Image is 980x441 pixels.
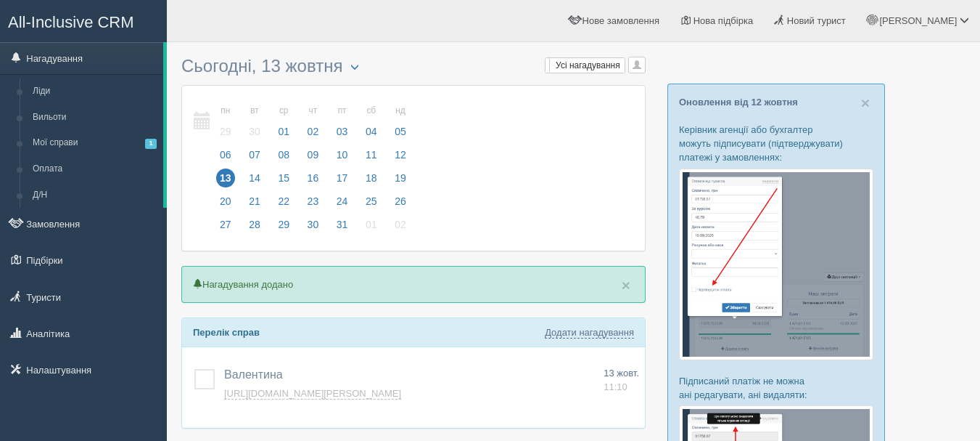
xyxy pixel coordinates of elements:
a: 10 [329,147,356,170]
span: 27 [216,215,235,234]
a: Вильоти [26,105,163,131]
a: 24 [329,193,356,217]
a: 19 [387,170,411,193]
a: пн 29 [212,97,239,147]
button: Close [622,278,630,293]
a: 18 [358,170,385,193]
span: 29 [216,122,235,141]
span: 11:10 [604,381,627,392]
span: 02 [304,122,323,141]
span: 20 [216,192,235,211]
span: 12 [391,145,410,164]
span: 15 [274,169,293,187]
span: 25 [362,192,381,211]
a: 09 [300,147,327,170]
span: 26 [391,192,410,211]
a: 02 [387,217,411,240]
a: 13 жовт. 11:10 [604,367,639,394]
a: 16 [300,170,327,193]
span: 23 [304,192,323,211]
a: 29 [270,217,297,240]
span: Валентина [224,368,283,381]
a: нд 05 [387,97,411,147]
span: [PERSON_NAME] [879,15,957,26]
span: 30 [304,215,323,234]
span: 24 [333,192,352,211]
span: 14 [245,169,264,187]
a: 07 [241,147,268,170]
span: 08 [274,145,293,164]
small: пт [333,105,352,117]
p: Керівник агенції або бухгалтер можуть підписувати (підтверджувати) платежі у замовленнях: [679,123,873,164]
span: 10 [333,145,352,164]
a: Оплата [26,156,163,182]
a: 17 [329,170,356,193]
small: нд [391,105,410,117]
span: Усі нагадування [556,60,620,70]
span: Новий турист [787,15,846,26]
a: ср 01 [270,97,297,147]
a: [URL][DOMAIN_NAME][PERSON_NAME] [224,388,401,400]
a: Ліди [26,78,163,105]
span: All-Inclusive CRM [8,13,134,31]
small: вт [245,105,264,117]
a: чт 02 [300,97,327,147]
a: 08 [270,147,297,170]
small: пн [216,105,235,117]
a: 22 [270,193,297,217]
span: 29 [274,215,293,234]
span: 16 [304,169,323,187]
a: 25 [358,193,385,217]
span: 1 [145,139,157,148]
span: 01 [274,122,293,141]
a: 28 [241,217,268,240]
a: Додати нагадування [545,327,634,339]
span: 07 [245,145,264,164]
a: 27 [212,217,239,240]
a: 20 [212,193,239,217]
button: Close [861,95,870,110]
a: вт 30 [241,97,268,147]
a: 11 [358,147,385,170]
span: 28 [245,215,264,234]
span: 21 [245,192,264,211]
a: Д/Н [26,182,163,209]
h3: Сьогодні, 13 жовтня [181,57,646,78]
small: сб [362,105,381,117]
span: 05 [391,122,410,141]
a: 30 [300,217,327,240]
span: 18 [362,169,381,187]
img: %D0%BF%D1%96%D0%B4%D1%82%D0%B2%D0%B5%D1%80%D0%B4%D0%B6%D0%B5%D0%BD%D0%BD%D1%8F-%D0%BE%D0%BF%D0%BB... [679,169,873,360]
span: 13 [216,169,235,187]
p: Підписаний платіж не можна ані редагувати, ані видаляти: [679,374,873,402]
span: × [622,277,630,294]
span: 31 [333,215,352,234]
span: 22 [274,192,293,211]
a: Мої справи1 [26,130,163,156]
span: Нове замовлення [582,15,659,26]
a: 15 [270,170,297,193]
span: 17 [333,169,352,187]
span: 19 [391,169,410,187]
a: 26 [387,193,411,217]
span: 03 [333,122,352,141]
a: Оновлення від 12 жовтня [679,97,798,108]
span: 30 [245,122,264,141]
a: 31 [329,217,356,240]
span: × [861,94,870,111]
span: Нова підбірка [693,15,754,26]
a: 06 [212,147,239,170]
span: 04 [362,122,381,141]
a: 12 [387,147,411,170]
p: Нагадування додано [181,266,646,303]
span: 06 [216,145,235,164]
span: 13 жовт. [604,368,639,379]
a: 14 [241,170,268,193]
a: сб 04 [358,97,385,147]
small: чт [304,105,323,117]
small: ср [274,105,293,117]
span: 09 [304,145,323,164]
a: 13 [212,170,239,193]
b: Перелік справ [193,327,260,338]
a: 21 [241,193,268,217]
